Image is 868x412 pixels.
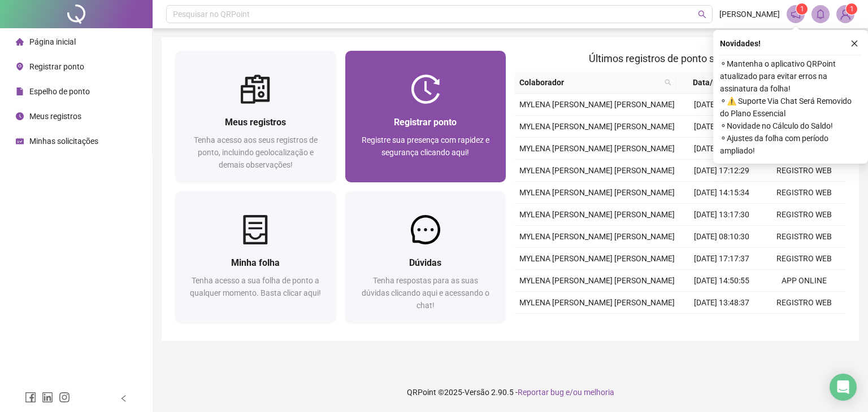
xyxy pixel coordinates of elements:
span: search [665,79,671,86]
td: REGISTRO WEB [763,182,845,204]
span: clock-circle [16,112,24,120]
span: Meus registros [29,112,81,121]
div: Open Intercom Messenger [830,374,857,401]
span: instagram [59,392,70,403]
span: MYLENA [PERSON_NAME] [PERSON_NAME] [519,122,675,131]
td: REGISTRO WEB [763,248,845,270]
span: facebook [25,392,36,403]
span: Novidades ! [720,37,761,50]
span: bell [815,9,826,19]
span: ⚬ Novidade no Cálculo do Saldo! [720,120,861,132]
td: [DATE] 17:17:37 [680,248,763,270]
span: Meus registros [225,117,286,128]
footer: QRPoint © 2025 - 2.90.5 - [153,372,868,412]
td: REGISTRO WEB [763,160,845,182]
td: [DATE] 14:15:34 [680,182,763,204]
span: search [698,10,706,19]
span: search [662,74,674,91]
span: Colaborador [519,76,660,89]
td: [DATE] 14:50:55 [680,270,763,292]
td: REGISTRO WEB [763,226,845,248]
span: MYLENA [PERSON_NAME] [PERSON_NAME] [519,166,675,175]
span: ⚬ Mantenha o aplicativo QRPoint atualizado para evitar erros na assinatura da folha! [720,58,861,95]
span: Tenha acesso a sua folha de ponto a qualquer momento. Basta clicar aqui! [190,276,321,297]
sup: Atualize o seu contato no menu Meus Dados [846,3,857,15]
a: Minha folhaTenha acesso a sua folha de ponto a qualquer momento. Basta clicar aqui! [175,191,336,323]
th: Data/Hora [676,72,756,94]
span: MYLENA [PERSON_NAME] [PERSON_NAME] [519,144,675,153]
td: REGISTRO WEB [763,204,845,226]
span: Últimos registros de ponto sincronizados [589,52,771,64]
a: Registrar pontoRegistre sua presença com rapidez e segurança clicando aqui! [345,51,506,182]
span: ⚬ ⚠️ Suporte Via Chat Será Removido do Plano Essencial [720,95,861,120]
span: MYLENA [PERSON_NAME] [PERSON_NAME] [519,298,675,307]
span: Registre sua presença com rapidez e segurança clicando aqui! [362,135,489,157]
span: MYLENA [PERSON_NAME] [PERSON_NAME] [519,188,675,197]
span: ⚬ Ajustes da folha com período ampliado! [720,132,861,157]
span: notification [791,9,801,19]
td: [DATE] 14:07:28 [680,94,763,116]
td: REGISTRO WEB [763,292,845,314]
td: APP ONLINE [763,314,845,336]
span: [PERSON_NAME] [719,8,780,20]
td: [DATE] 13:17:30 [680,204,763,226]
a: Meus registrosTenha acesso aos seus registros de ponto, incluindo geolocalização e demais observa... [175,51,336,182]
td: APP ONLINE [763,270,845,292]
span: Minhas solicitações [29,137,98,146]
span: MYLENA [PERSON_NAME] [PERSON_NAME] [519,100,675,109]
span: 1 [850,5,854,13]
span: 1 [800,5,804,13]
span: Registrar ponto [29,62,84,71]
span: Tenha respostas para as suas dúvidas clicando aqui e acessando o chat! [362,276,489,310]
span: environment [16,63,24,71]
img: 79603 [837,6,854,23]
span: MYLENA [PERSON_NAME] [PERSON_NAME] [519,254,675,263]
td: [DATE] 08:10:30 [680,226,763,248]
span: home [16,38,24,46]
td: [DATE] 08:01:41 [680,138,763,160]
span: MYLENA [PERSON_NAME] [PERSON_NAME] [519,276,675,285]
sup: 1 [796,3,808,15]
span: Reportar bug e/ou melhoria [518,388,614,397]
span: close [850,40,858,47]
span: Minha folha [231,257,280,268]
a: DúvidasTenha respostas para as suas dúvidas clicando aqui e acessando o chat! [345,191,506,323]
td: [DATE] 13:48:37 [680,292,763,314]
span: schedule [16,137,24,145]
span: Tenha acesso aos seus registros de ponto, incluindo geolocalização e demais observações! [194,135,318,169]
span: Registrar ponto [394,117,457,128]
td: [DATE] 17:12:29 [680,160,763,182]
span: Espelho de ponto [29,87,90,96]
span: Página inicial [29,37,76,46]
span: MYLENA [PERSON_NAME] [PERSON_NAME] [519,232,675,241]
span: file [16,87,24,95]
span: left [120,395,128,402]
td: [DATE] 08:11:25 [680,314,763,336]
span: linkedin [42,392,53,403]
span: Dúvidas [409,257,441,268]
td: [DATE] 13:06:56 [680,116,763,138]
span: Versão [465,388,489,397]
span: MYLENA [PERSON_NAME] [PERSON_NAME] [519,210,675,219]
span: Data/Hora [680,76,743,89]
